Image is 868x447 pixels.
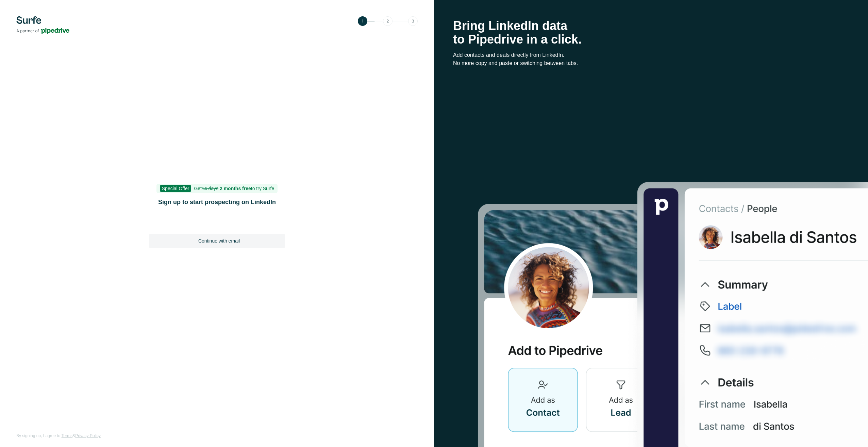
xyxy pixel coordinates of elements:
a: Privacy Policy [75,433,101,438]
img: Step 1 [358,16,418,26]
h1: Sign up to start prospecting on LinkedIn [149,197,285,207]
iframe: «Logg på med Google»-knapp [146,216,288,231]
span: Continue with email [198,237,240,244]
span: Special Offer [160,185,191,192]
span: By signing up, I agree to [16,433,60,438]
span: & [72,433,75,438]
img: Surfe's logo [16,16,69,34]
img: Surfe Stock Photo - Selling good vibes [478,181,868,447]
h1: Bring LinkedIn data to Pipedrive in a click. [453,19,849,46]
s: 14 days [202,186,218,191]
p: Add contacts and deals directly from LinkedIn. [453,51,849,59]
p: No more copy and paste or switching between tabs. [453,59,849,67]
b: 2 months free [220,186,251,191]
span: Get to try Surfe [194,186,274,191]
a: Terms [62,433,73,438]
